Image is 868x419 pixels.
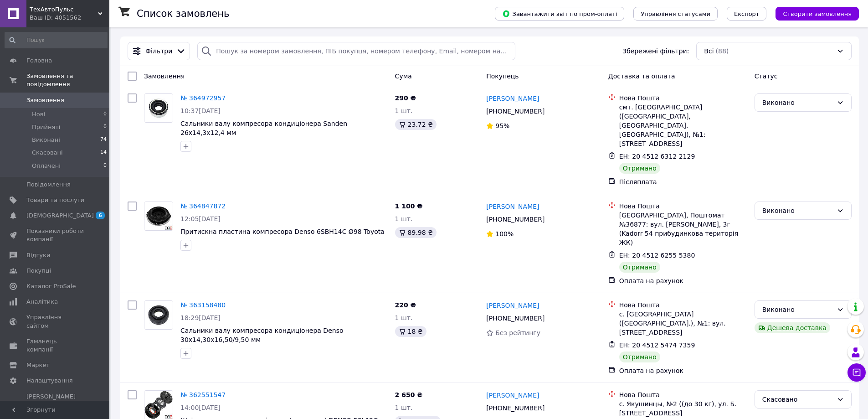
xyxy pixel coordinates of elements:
span: Статус [755,72,778,80]
span: 14:00[DATE] [180,404,221,411]
div: Нова Пошта [619,202,747,211]
span: Каталог ProSale [26,282,76,290]
span: Замовлення [144,72,185,80]
span: 220 ₴ [395,301,416,309]
span: Скасовані [32,149,63,157]
span: Відгуки [26,251,50,259]
span: 12:05[DATE] [180,215,221,222]
div: Нова Пошта [619,300,747,310]
div: смт. [GEOGRAPHIC_DATA] ([GEOGRAPHIC_DATA], [GEOGRAPHIC_DATA]. [GEOGRAPHIC_DATA]), №1: [STREET_ADD... [619,103,747,148]
span: Оплачені [32,162,61,170]
span: 0 [103,123,107,131]
span: Аналітика [26,298,58,306]
span: ТехАвтоПульс [30,5,98,14]
div: Оплата на рахунок [619,366,747,375]
span: Управління статусами [641,10,710,17]
span: Створити замовлення [783,10,852,17]
div: [PHONE_NUMBER] [484,312,546,325]
div: Виконано [762,98,833,108]
div: Скасовано [762,394,833,404]
div: [PHONE_NUMBER] [484,213,546,226]
div: 18 ₴ [395,326,426,337]
div: Дешева доставка [755,322,830,333]
span: Налаштування [26,377,73,385]
span: 74 [100,136,107,144]
span: ЕН: 20 4512 6255 5380 [619,252,695,259]
div: Отримано [619,163,660,174]
a: Фото товару [144,93,173,123]
span: Виконані [32,136,60,144]
span: 14 [100,149,107,157]
span: 1 100 ₴ [395,202,423,210]
div: [PHONE_NUMBER] [484,105,546,118]
button: Чат з покупцем [847,363,866,382]
img: Фото товару [144,391,173,419]
div: [PHONE_NUMBER] [484,402,546,414]
div: Нова Пошта [619,93,747,103]
span: 100% [495,230,514,238]
span: Головна [26,57,52,65]
span: 18:29[DATE] [180,314,221,321]
button: Створити замовлення [776,7,859,21]
a: Сальники валу компресора кондиціонера Denso 30x14,30x16,50/9,50 мм [180,327,344,343]
div: с. Якушинцы, №2 ((до 30 кг), ул. Б. [STREET_ADDRESS] [619,399,747,418]
span: 1 шт. [395,314,413,321]
span: 10:37[DATE] [180,107,221,114]
span: Гаманець компанії [26,337,84,354]
span: Збережені фільтри: [622,47,689,56]
span: Нові [32,110,45,119]
a: № 362551547 [180,391,226,398]
span: Повідомлення [26,181,71,189]
span: [DEMOGRAPHIC_DATA] [26,212,94,220]
a: № 364972957 [180,94,226,102]
a: [PERSON_NAME] [486,391,539,400]
span: Замовлення та повідомлення [26,72,109,88]
span: Покупець [486,72,519,80]
div: с. [GEOGRAPHIC_DATA] ([GEOGRAPHIC_DATA].), №1: вул. [STREET_ADDRESS] [619,310,747,337]
span: (88) [716,47,729,55]
span: 1 шт. [395,107,413,114]
a: № 364847872 [180,202,226,210]
div: Післяплата [619,177,747,186]
img: Фото товару [144,202,173,230]
span: ЕН: 20 4512 5474 7359 [619,341,695,349]
span: Сальники валу компресора кондиціонера Sanden 26x14,3x12,4 мм [180,120,347,136]
a: Створити замовлення [766,10,859,17]
span: Покупці [26,267,51,275]
span: Без рейтингу [495,329,540,336]
a: Фото товару [144,202,173,231]
div: Оплата на рахунок [619,276,747,285]
h1: Список замовлень [137,8,229,19]
span: 95% [495,122,509,129]
a: [PERSON_NAME] [486,94,539,103]
span: ЕН: 20 4512 6312 2129 [619,153,695,160]
a: Притискна пластина компресора Denso 6SBH14C Ø98 Toyota [180,228,385,235]
span: [PERSON_NAME] та рахунки [26,393,84,418]
button: Управління статусами [633,7,718,21]
div: 23.72 ₴ [395,119,437,130]
input: Пошук за номером замовлення, ПІБ покупця, номером телефону, Email, номером накладної [197,42,515,60]
span: Прийняті [32,123,60,131]
span: Замовлення [26,96,64,104]
span: Товари та послуги [26,196,84,204]
span: 0 [103,110,107,119]
div: [GEOGRAPHIC_DATA], Поштомат №36877: вул. [PERSON_NAME], 3г (Kadorr 54 прибудинкова територія ЖК) [619,211,747,247]
span: 1 шт. [395,215,413,222]
div: Отримано [619,352,660,362]
a: Фото товару [144,300,173,330]
span: 290 ₴ [395,94,416,102]
span: Доставка та оплата [608,72,675,80]
img: Фото товару [144,94,173,122]
span: Маркет [26,361,50,369]
span: Експорт [734,10,760,17]
div: Нова Пошта [619,390,747,399]
div: Виконано [762,206,833,216]
div: Виконано [762,305,833,315]
span: 0 [103,162,107,170]
span: 1 шт. [395,404,413,411]
div: 89.98 ₴ [395,227,437,238]
button: Завантажити звіт по пром-оплаті [495,7,624,21]
span: 6 [96,212,105,219]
